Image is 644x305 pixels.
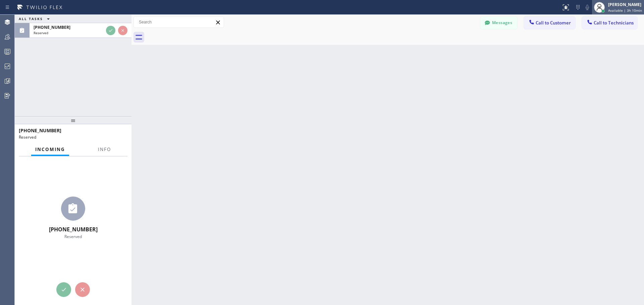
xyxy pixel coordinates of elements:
[34,30,48,35] span: Reserved
[608,2,642,7] div: [PERSON_NAME]
[134,17,224,27] input: Search
[34,24,70,30] span: [PHONE_NUMBER]
[75,282,90,297] button: Reject
[608,8,642,13] span: Available | 3h 10min
[56,282,71,297] button: Accept
[49,226,98,233] span: [PHONE_NUMBER]
[594,20,634,26] span: Call to Technicians
[19,16,43,21] span: ALL TASKS
[64,234,82,239] span: Reserved
[19,134,36,140] span: Reserved
[524,16,575,29] button: Call to Customer
[94,143,115,156] button: Info
[536,20,571,26] span: Call to Customer
[15,15,56,23] button: ALL TASKS
[31,143,69,156] button: Incoming
[19,127,61,134] span: [PHONE_NUMBER]
[480,16,517,29] button: Messages
[35,146,65,152] span: Incoming
[118,26,127,35] button: Reject
[582,16,637,29] button: Call to Technicians
[583,3,592,12] button: Mute
[98,146,111,152] span: Info
[106,26,115,35] button: Accept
